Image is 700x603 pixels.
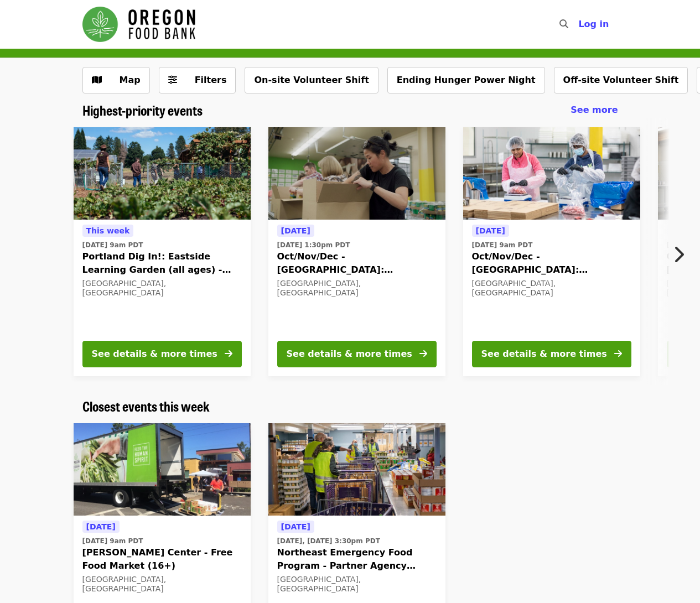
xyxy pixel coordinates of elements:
time: [DATE] 9am PDT [472,240,533,250]
span: [DATE] [281,522,310,531]
i: arrow-right icon [614,349,622,359]
button: See details & more times [277,341,437,367]
div: [GEOGRAPHIC_DATA], [GEOGRAPHIC_DATA] [82,279,242,298]
img: Oct/Nov/Dec - Beaverton: Repack/Sort (age 10+) organized by Oregon Food Bank [463,127,640,220]
div: See details & more times [481,347,607,361]
a: See more [571,103,618,117]
div: [GEOGRAPHIC_DATA], [GEOGRAPHIC_DATA] [277,575,437,594]
i: map icon [92,75,102,85]
span: Oct/Nov/Dec - [GEOGRAPHIC_DATA]: Repack/Sort (age [DEMOGRAPHIC_DATA]+) [472,250,631,277]
i: arrow-right icon [225,349,232,359]
button: Off-site Volunteer Shift [554,67,688,93]
time: [DATE] 9am PDT [82,536,143,546]
img: Ortiz Center - Free Food Market (16+) organized by Oregon Food Bank [74,423,251,516]
img: Northeast Emergency Food Program - Partner Agency Support organized by Oregon Food Bank [268,423,445,516]
i: chevron-right icon [673,244,684,265]
div: See details & more times [92,347,217,361]
span: Northeast Emergency Food Program - Partner Agency Support [277,546,437,573]
span: Portland Dig In!: Eastside Learning Garden (all ages) - Aug/Sept/Oct [82,250,242,277]
img: Oregon Food Bank - Home [82,7,195,42]
span: This week [86,226,130,235]
button: On-site Volunteer Shift [245,67,378,93]
input: Search [575,11,584,38]
i: search icon [559,19,568,29]
img: Oct/Nov/Dec - Portland: Repack/Sort (age 8+) organized by Oregon Food Bank [268,127,445,220]
span: [DATE] [476,226,505,235]
span: Closest events this week [82,396,210,415]
a: See details for "Oct/Nov/Dec - Beaverton: Repack/Sort (age 10+)" [463,127,640,376]
div: Highest-priority events [74,102,627,118]
button: Ending Hunger Power Night [387,67,545,93]
span: [DATE] [86,522,116,531]
span: Map [120,75,141,85]
div: [GEOGRAPHIC_DATA], [GEOGRAPHIC_DATA] [277,279,437,298]
a: Closest events this week [82,398,210,414]
div: Closest events this week [74,398,627,414]
a: See details for "Oct/Nov/Dec - Portland: Repack/Sort (age 8+)" [268,127,445,376]
div: [GEOGRAPHIC_DATA], [GEOGRAPHIC_DATA] [82,575,242,594]
span: Oct/Nov/Dec - [GEOGRAPHIC_DATA]: Repack/Sort (age [DEMOGRAPHIC_DATA]+) [277,250,437,277]
a: See details for "Portland Dig In!: Eastside Learning Garden (all ages) - Aug/Sept/Oct" [74,127,251,376]
span: Highest-priority events [82,100,203,119]
img: Portland Dig In!: Eastside Learning Garden (all ages) - Aug/Sept/Oct organized by Oregon Food Bank [74,127,251,220]
span: [DATE] [281,226,310,235]
span: Filters [195,75,227,85]
time: [DATE] 9am PDT [82,240,143,250]
button: Log in [569,13,618,35]
span: Log in [578,19,609,29]
button: See details & more times [472,341,631,367]
button: See details & more times [82,341,242,367]
a: Highest-priority events [82,102,203,118]
div: [GEOGRAPHIC_DATA], [GEOGRAPHIC_DATA] [472,279,631,298]
span: See more [571,105,618,115]
i: arrow-right icon [419,349,427,359]
div: See details & more times [287,347,412,361]
button: Show map view [82,67,150,93]
i: sliders-h icon [168,75,177,85]
button: Next item [663,239,700,270]
time: [DATE] 1:30pm PDT [277,240,350,250]
span: [PERSON_NAME] Center - Free Food Market (16+) [82,546,242,573]
time: [DATE], [DATE] 3:30pm PDT [277,536,380,546]
button: Filters (0 selected) [159,67,236,93]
